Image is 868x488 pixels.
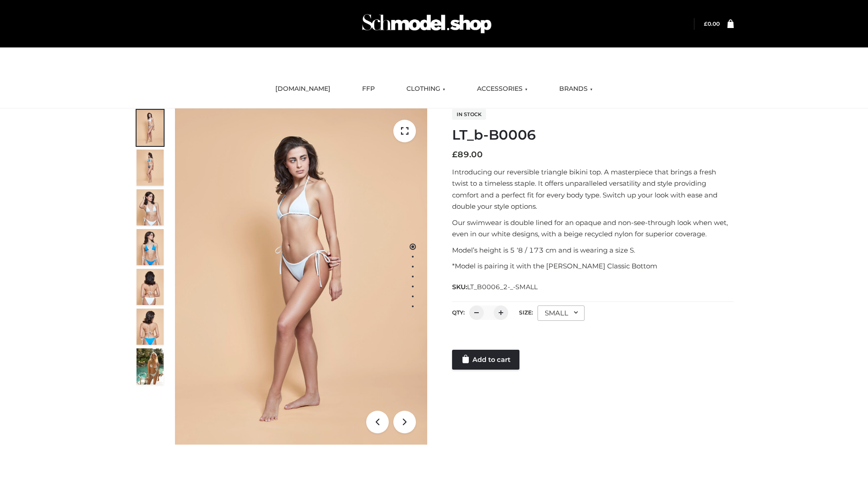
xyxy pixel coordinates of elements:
[452,309,465,316] label: QTY:
[400,79,452,99] a: CLOTHING
[359,6,495,42] img: Schmodel Admin 964
[704,20,720,27] bdi: 0.00
[137,229,164,265] img: ArielClassicBikiniTop_CloudNine_AzureSky_OW114ECO_4-scaled.jpg
[452,166,734,212] p: Introducing our reversible triangle bikini top. A masterpiece that brings a fresh twist to a time...
[175,108,427,445] img: ArielClassicBikiniTop_CloudNine_AzureSky_OW114ECO_1
[452,217,734,240] p: Our swimwear is double lined for an opaque and non-see-through look when wet, even in our white d...
[269,79,337,99] a: [DOMAIN_NAME]
[452,244,734,256] p: Model’s height is 5 ‘8 / 173 cm and is wearing a size S.
[137,189,164,225] img: ArielClassicBikiniTop_CloudNine_AzureSky_OW114ECO_3-scaled.jpg
[452,150,458,160] span: £
[137,309,164,345] img: ArielClassicBikiniTop_CloudNine_AzureSky_OW114ECO_8-scaled.jpg
[467,283,538,291] span: LT_B0006_2-_-SMALL
[452,282,538,292] span: SKU:
[452,260,734,272] p: *Model is pairing it with the [PERSON_NAME] Classic Bottom
[470,79,534,99] a: ACCESSORIES
[452,350,519,370] a: Add to cart
[538,305,585,321] div: SMALL
[704,20,708,27] span: £
[137,110,164,146] img: ArielClassicBikiniTop_CloudNine_AzureSky_OW114ECO_1-scaled.jpg
[519,309,533,316] label: Size:
[452,150,483,160] bdi: 89.00
[452,127,734,143] h1: LT_b-B0006
[704,20,720,27] a: £0.00
[137,269,164,305] img: ArielClassicBikiniTop_CloudNine_AzureSky_OW114ECO_7-scaled.jpg
[137,348,164,385] img: Arieltop_CloudNine_AzureSky2.jpg
[137,150,164,186] img: ArielClassicBikiniTop_CloudNine_AzureSky_OW114ECO_2-scaled.jpg
[355,79,382,99] a: FFP
[552,79,599,99] a: BRANDS
[452,109,486,120] span: In stock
